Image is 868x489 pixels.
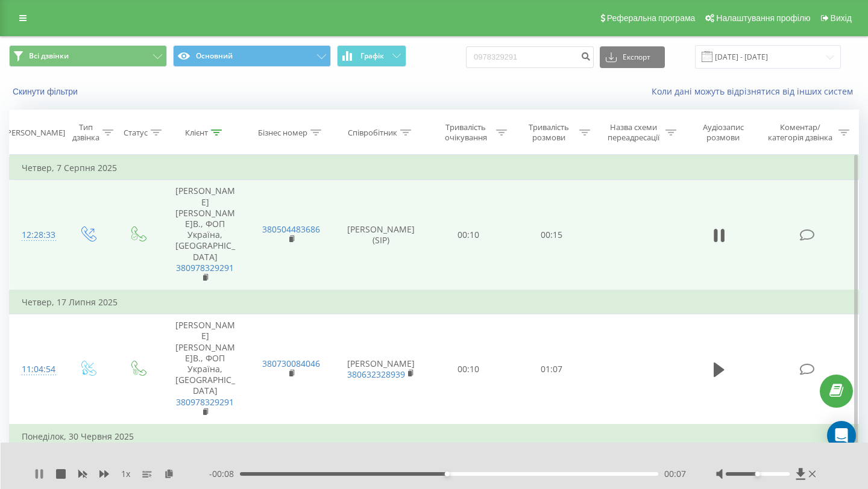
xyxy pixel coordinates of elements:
[510,180,593,290] td: 00:15
[209,468,240,480] span: - 00:08
[162,180,248,290] td: [PERSON_NAME] [PERSON_NAME]В., ФОП Україна, [GEOGRAPHIC_DATA]
[124,128,148,138] div: Статус
[10,425,859,449] td: Понеділок, 30 Червня 2025
[427,180,511,290] td: 00:10
[10,290,859,314] td: Четвер, 17 Липня 2025
[347,369,405,380] a: 380632328939
[173,45,331,67] button: Основний
[607,13,696,23] span: Реферальна програма
[716,13,810,23] span: Налаштування профілю
[335,180,427,290] td: [PERSON_NAME] (SIP)
[185,128,208,138] div: Клієнт
[162,314,248,425] td: [PERSON_NAME] [PERSON_NAME]В., ФОП Україна, [GEOGRAPHIC_DATA]
[600,46,665,68] button: Експорт
[510,314,593,425] td: 01:07
[690,122,756,143] div: Аудіозапис розмови
[121,468,130,480] span: 1 x
[445,472,450,476] div: Accessibility label
[10,156,859,180] td: Четвер, 7 Серпня 2025
[72,122,99,143] div: Тип дзвінка
[176,396,234,408] a: 380978329291
[466,46,594,68] input: Пошук за номером
[427,314,511,425] td: 00:10
[262,358,320,369] a: 380730084046
[438,122,494,143] div: Тривалість очікування
[262,223,320,235] a: 380504483686
[4,128,65,138] div: [PERSON_NAME]
[831,13,852,23] span: Вихід
[22,223,51,247] div: 12:28:33
[521,122,576,143] div: Тривалість розмови
[360,52,384,60] span: Графік
[29,51,69,61] span: Всі дзвінки
[176,262,234,273] a: 380978329291
[335,314,427,425] td: [PERSON_NAME]
[337,45,406,67] button: Графік
[827,421,856,450] div: Open Intercom Messenger
[22,358,51,381] div: 11:04:54
[258,128,307,138] div: Бізнес номер
[755,472,760,476] div: Accessibility label
[9,45,167,67] button: Всі дзвінки
[765,122,835,143] div: Коментар/категорія дзвінка
[652,86,859,97] a: Коли дані можуть відрізнятися вiд інших систем
[348,128,397,138] div: Співробітник
[9,86,84,97] button: Скинути фільтри
[604,122,662,143] div: Назва схеми переадресації
[664,468,686,480] span: 00:07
